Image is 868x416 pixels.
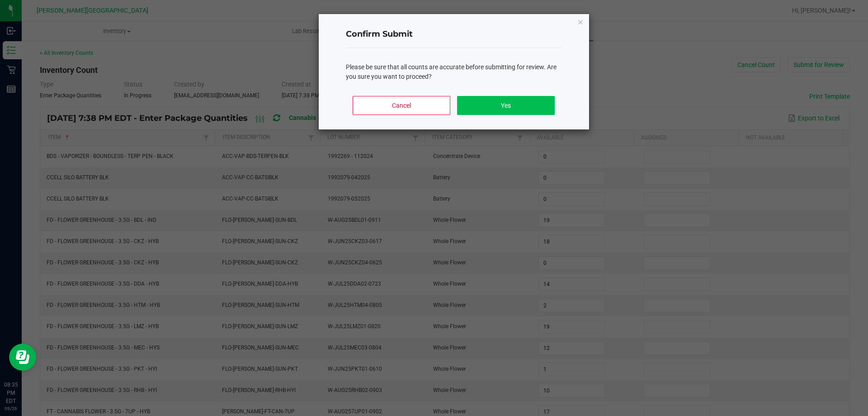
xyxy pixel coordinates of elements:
div: Please be sure that all counts are accurate before submitting for review. Are you sure you want t... [346,62,562,81]
button: Cancel [353,96,450,115]
h4: Confirm Submit [346,29,562,40]
iframe: Resource center [9,344,36,371]
button: Yes [457,96,554,115]
button: Close [577,16,584,27]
